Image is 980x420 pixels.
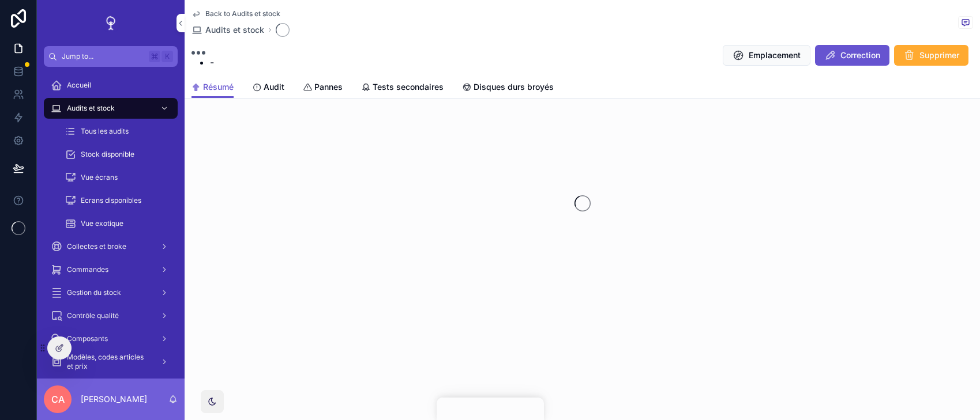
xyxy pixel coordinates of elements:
[62,52,144,61] span: Jump to...
[81,196,141,205] span: Ecrans disponibles
[44,259,178,280] a: Commandes
[58,190,178,211] a: Ecrans disponibles
[264,81,284,93] span: Audit
[67,104,115,113] span: Audits et stock
[373,81,444,93] span: Tests secondaires
[44,98,178,119] a: Audits et stock
[102,14,120,32] img: App logo
[203,81,234,93] span: Résumé
[44,236,178,257] a: Collectes et broke
[67,81,91,90] span: Accueil
[205,24,264,36] span: Audits et stock
[67,265,108,274] span: Commandes
[81,127,129,136] span: Tous les audits
[81,150,134,159] span: Stock disponible
[192,24,264,36] a: Audits et stock
[81,173,118,182] span: Vue écrans
[192,77,234,99] a: Résumé
[51,392,65,406] span: CA
[67,334,108,343] span: Composants
[81,219,123,228] span: Vue exotique
[314,81,343,93] span: Pannes
[44,282,178,303] a: Gestion du stock
[894,45,968,66] button: Supprimer
[723,45,810,66] button: Emplacement
[44,305,178,326] a: Contrôle qualité
[81,393,147,405] p: [PERSON_NAME]
[44,46,178,67] button: Jump to...K
[37,67,185,379] div: scrollable content
[205,9,280,18] span: Back to Audits et stock
[163,52,172,61] span: K
[192,9,280,18] a: Back to Audits et stock
[44,75,178,96] a: Accueil
[749,50,801,61] span: Emplacement
[252,77,284,100] a: Audit
[58,144,178,165] a: Stock disponible
[44,351,178,372] a: Modèles, codes articles et prix
[67,311,119,320] span: Contrôle qualité
[840,50,880,61] span: Correction
[44,328,178,349] a: Composants
[919,50,959,61] span: Supprimer
[67,288,121,297] span: Gestion du stock
[474,81,554,93] span: Disques durs broyés
[462,77,554,100] a: Disques durs broyés
[210,55,214,69] li: -
[67,353,151,371] span: Modèles, codes articles et prix
[361,77,444,100] a: Tests secondaires
[58,121,178,142] a: Tous les audits
[58,167,178,188] a: Vue écrans
[58,213,178,234] a: Vue exotique
[67,242,126,251] span: Collectes et broke
[303,77,343,100] a: Pannes
[815,45,889,66] button: Correction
